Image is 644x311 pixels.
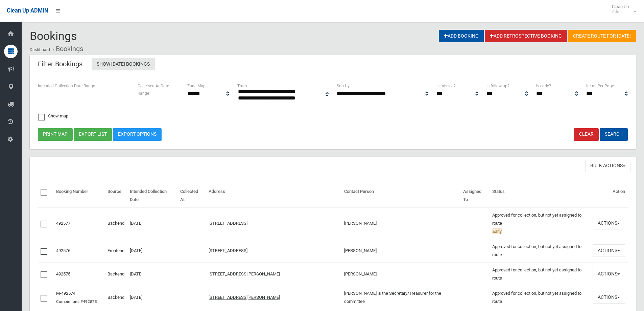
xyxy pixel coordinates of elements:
a: Dashboard [30,47,50,52]
button: Actions [593,268,625,280]
a: Add Retrospective Booking [485,30,567,42]
td: Approved for collection, but not yet assigned to route [490,286,590,309]
a: Create route for [DATE] [568,30,636,42]
button: Search [600,128,628,141]
header: Filter Bookings [30,58,91,71]
th: Booking Number [53,184,105,207]
small: Companions: [56,299,98,304]
td: Backend [105,262,127,286]
a: [STREET_ADDRESS] [209,248,247,253]
span: Early [492,228,502,234]
button: Actions [593,217,625,229]
td: Approved for collection, but not yet assigned to route [490,239,590,262]
a: 492576 [56,248,70,253]
td: [DATE] [127,239,177,262]
span: Bookings [30,29,77,43]
span: Clean Up [609,4,636,14]
td: Approved for collection, but not yet assigned to route [490,262,590,286]
span: Show map [38,114,68,118]
li: Bookings [51,43,83,55]
td: [PERSON_NAME] [341,207,460,239]
a: 492575 [56,271,70,276]
a: M-492574 [56,291,75,296]
td: [DATE] [127,286,177,309]
a: Export Options [113,128,162,141]
small: Admin [612,9,629,14]
td: Backend [105,207,127,239]
td: Frontend [105,239,127,262]
a: Show [DATE] Bookings [92,58,155,70]
th: Status [490,184,590,207]
button: Actions [593,244,625,257]
th: Intended Collection Date [127,184,177,207]
th: Action [590,184,628,207]
button: Actions [593,291,625,304]
th: Source [105,184,127,207]
button: Print map [38,128,73,141]
a: [STREET_ADDRESS] [209,221,247,226]
td: Approved for collection, but not yet assigned to route [490,207,590,239]
td: [PERSON_NAME] [341,239,460,262]
button: Bulk Actions [585,160,630,172]
a: Add Booking [439,30,484,42]
a: 492577 [56,221,70,226]
a: #492573 [80,299,97,304]
a: [STREET_ADDRESS][PERSON_NAME] [209,271,280,276]
span: Clean Up ADMIN [7,7,48,14]
th: Assigned To [460,184,490,207]
th: Collected At [177,184,206,207]
td: [DATE] [127,262,177,286]
td: Backend [105,286,127,309]
a: Clear [574,128,599,141]
th: Contact Person [341,184,460,207]
button: Export list [74,128,112,141]
td: [DATE] [127,207,177,239]
td: [PERSON_NAME] [341,262,460,286]
a: [STREET_ADDRESS][PERSON_NAME] [209,295,280,300]
th: Address [206,184,341,207]
td: [PERSON_NAME] is the Secretary/Treasurer for the committee [341,286,460,309]
label: Truck [237,82,247,90]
